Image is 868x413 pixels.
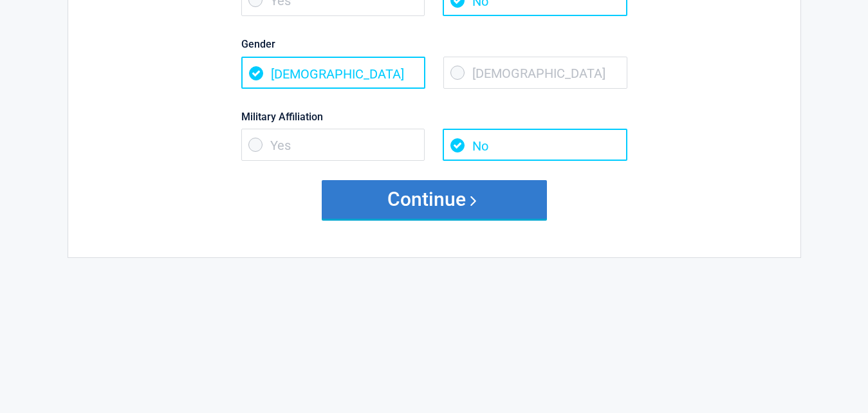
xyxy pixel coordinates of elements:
span: Yes [241,129,425,161]
label: Military Affiliation [241,108,627,125]
span: No [443,129,627,161]
label: Gender [241,35,627,53]
button: Continue [322,180,547,219]
span: [DEMOGRAPHIC_DATA] [443,57,627,89]
span: [DEMOGRAPHIC_DATA] [241,57,425,89]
